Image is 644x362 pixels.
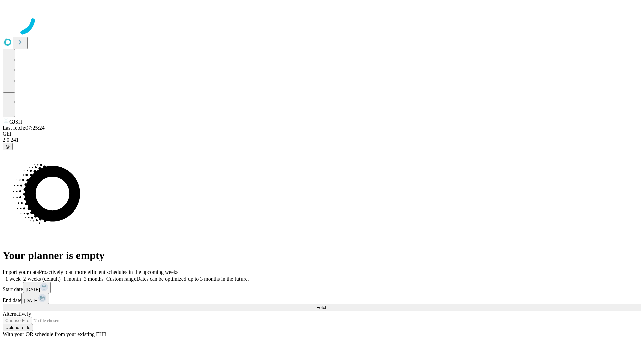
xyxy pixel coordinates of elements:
[23,276,61,282] span: 2 weeks (default)
[3,137,641,143] div: 2.0.241
[5,144,10,149] span: @
[26,287,40,292] span: [DATE]
[3,324,33,331] button: Upload a file
[5,276,21,282] span: 1 week
[23,282,51,293] button: [DATE]
[3,249,641,262] h1: Your planner is empty
[21,293,49,304] button: [DATE]
[3,125,45,131] span: Last fetch: 07:25:24
[3,143,13,150] button: @
[136,276,249,282] span: Dates can be optimized up to 3 months in the future.
[84,276,104,282] span: 3 months
[3,331,107,337] span: With your OR schedule from your existing EHR
[3,293,641,304] div: End date
[39,269,180,275] span: Proactively plan more efficient schedules in the upcoming weeks.
[24,298,38,303] span: [DATE]
[3,131,641,137] div: GEI
[3,282,641,293] div: Start date
[3,311,31,317] span: Alternatively
[106,276,136,282] span: Custom range
[9,119,22,125] span: GJSH
[3,304,641,311] button: Fetch
[63,276,81,282] span: 1 month
[316,305,327,310] span: Fetch
[3,269,39,275] span: Import your data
